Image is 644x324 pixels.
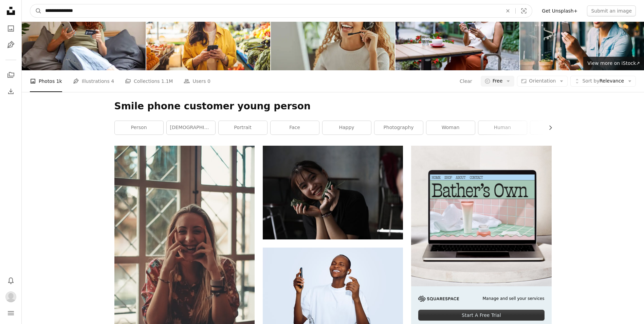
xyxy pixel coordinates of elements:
[263,189,403,195] a: Smiling woman shows off delicious-looking food.
[30,4,532,18] form: Find visuals sitewide
[4,38,18,52] a: Illustrations
[114,100,552,112] h1: Smile phone customer young person
[587,60,640,66] span: View more on iStock ↗
[500,4,515,17] button: Clear
[516,4,532,17] button: Visual search
[493,78,503,85] span: Free
[263,146,403,239] img: Smiling woman shows off delicious-looking food.
[530,121,579,134] a: girl
[167,121,215,134] a: [DEMOGRAPHIC_DATA]
[544,121,552,134] button: scroll list to the right
[161,77,173,85] span: 1.1M
[207,77,210,85] span: 0
[538,5,582,16] a: Get Unsplash+
[459,76,473,87] button: Clear
[114,248,255,254] a: woman wearing maroon and white floral blouse sitting on chair
[517,76,568,87] button: Orientation
[4,4,18,19] a: Home — Unsplash
[426,121,475,134] a: woman
[418,310,544,321] div: Start A Free Trial
[374,121,423,134] a: photography
[582,78,599,84] span: Sort by
[4,290,18,304] button: Profile
[5,291,16,302] img: Avatar of user Herman Sørfang
[481,76,515,87] button: Free
[263,291,403,297] a: a person holding a phone
[184,70,210,92] a: Users 0
[570,76,636,87] button: Sort byRelevance
[482,296,544,302] span: Manage and sell your services
[4,68,18,82] a: Collections
[30,4,42,17] button: Search Unsplash
[582,78,624,85] span: Relevance
[115,121,163,134] a: person
[271,121,319,134] a: face
[478,121,527,134] a: human
[587,5,636,16] button: Submit an image
[418,296,459,302] img: file-1705255347840-230a6ab5bca9image
[125,70,173,92] a: Collections 1.1M
[323,121,371,134] a: happy
[4,274,18,287] button: Notifications
[4,22,18,35] a: Photos
[411,146,551,286] img: file-1707883121023-8e3502977149image
[219,121,267,134] a: portrait
[4,306,18,320] button: Menu
[583,57,644,70] a: View more on iStock↗
[529,78,556,84] span: Orientation
[73,70,114,92] a: Illustrations 4
[4,85,18,98] a: Download History
[111,77,114,85] span: 4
